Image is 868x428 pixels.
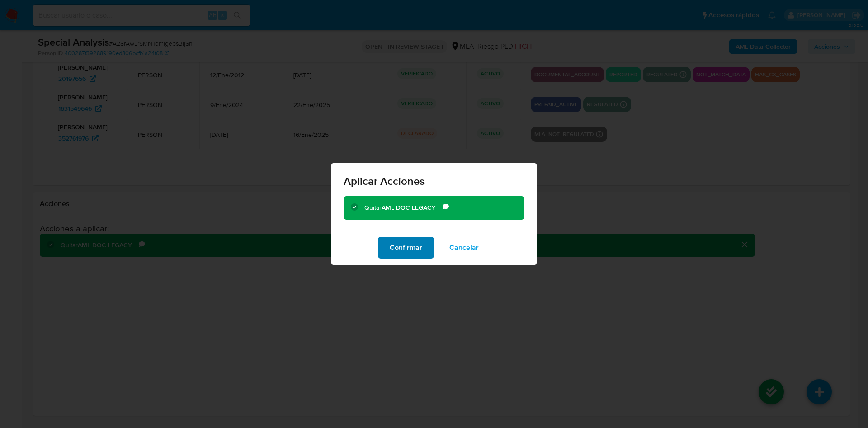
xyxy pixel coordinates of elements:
[364,203,443,212] div: Quitar
[382,203,436,212] b: AML DOC LEGACY
[390,238,422,258] span: Confirmar
[449,238,479,258] span: Cancelar
[438,237,491,259] button: Cancelar
[378,237,434,259] button: Confirmar
[344,176,524,187] span: Aplicar Acciones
